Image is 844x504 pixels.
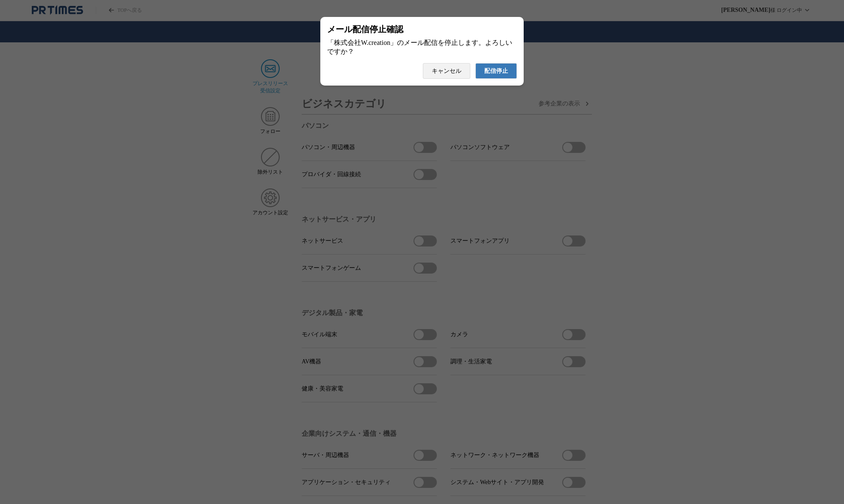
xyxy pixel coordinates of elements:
button: 配信停止 [475,63,517,79]
span: キャンセル [432,67,461,75]
span: メール配信停止確認 [327,24,403,35]
button: キャンセル [423,63,470,79]
div: 「株式会社W.creation」のメール配信を停止します。よろしいですか？ [327,39,517,56]
span: 配信停止 [484,67,508,75]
